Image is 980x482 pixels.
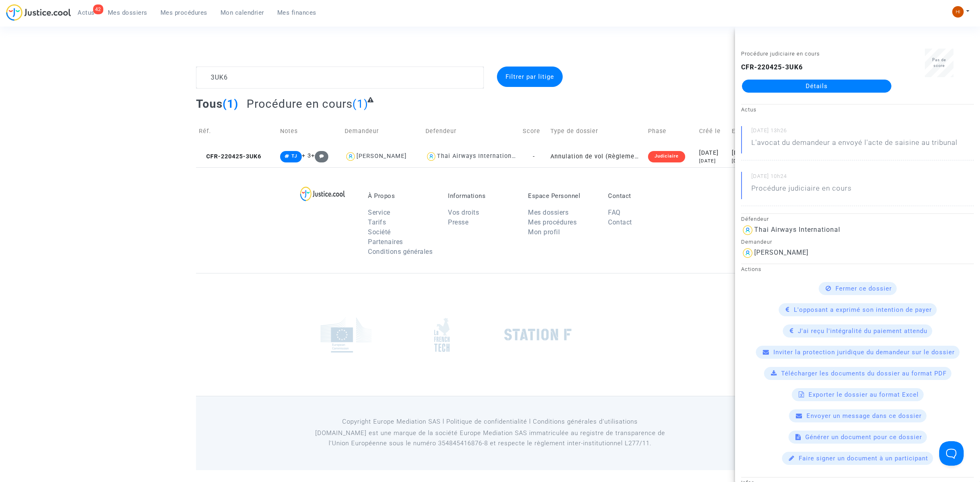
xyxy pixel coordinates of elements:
[781,370,947,377] span: Télécharger les documents du dossier au format PDF
[608,192,676,200] p: Contact
[732,158,764,164] div: [DATE]
[548,146,645,167] td: Annulation de vol (Règlement CE n°261/2004)
[773,349,955,356] span: Inviter la protection juridique du demandeur sur le dossier
[368,228,391,236] a: Société
[729,117,767,146] td: Expire le
[321,317,372,353] img: europe_commision.png
[699,149,726,158] div: [DATE]
[754,226,840,233] div: Thai Airways International
[292,153,297,159] span: TJ
[304,417,676,427] p: Copyright Europe Mediation SAS l Politique de confidentialité l Conditions générales d’utilisa...
[368,238,403,246] a: Partenaires
[528,218,577,226] a: Mes procédures
[356,153,407,160] div: [PERSON_NAME]
[808,391,919,398] span: Exporter le dossier au format Excel
[741,247,754,260] img: icon-user.svg
[6,4,71,21] img: jc-logo.svg
[732,149,764,158] div: [DATE]
[423,117,520,146] td: Defendeur
[741,63,803,71] b: CFR-220425-3UK6
[199,153,261,160] span: CFR-220425-3UK6
[754,249,808,256] div: [PERSON_NAME]
[806,412,922,420] span: Envoyer un message dans ce dossier
[352,97,368,111] span: (1)
[196,97,223,111] span: Tous
[271,7,323,19] a: Mes finances
[798,327,927,335] span: J'ai reçu l'intégralité du paiement attendu
[196,117,277,146] td: Réf.
[108,9,147,16] span: Mes dossiers
[528,228,560,236] a: Mon profil
[300,187,345,201] img: logo-lg.svg
[71,7,101,19] a: 42Actus
[696,117,729,146] td: Créé le
[506,73,554,80] span: Filtrer par litige
[741,51,820,57] small: Procédure judiciaire en cours
[699,158,726,164] div: [DATE]
[448,192,516,200] p: Informations
[78,9,95,16] span: Actus
[160,9,207,16] span: Mes procédures
[448,218,468,226] a: Presse
[311,152,329,159] span: +
[154,7,214,19] a: Mes procédures
[223,97,238,111] span: (1)
[751,127,974,138] small: [DATE] 13h26
[939,441,964,466] iframe: Help Scout Beacon - Open
[277,9,316,16] span: Mes finances
[304,428,676,449] p: [DOMAIN_NAME] est une marque de la société Europe Mediation SAS immatriculée au registre de tr...
[504,329,572,341] img: stationf.png
[794,306,932,313] span: L'opposant a exprimé son intention de payer
[528,192,596,200] p: Espace Personnel
[302,152,311,159] span: + 3
[648,151,685,162] div: Judiciaire
[434,318,450,352] img: french_tech.png
[368,248,432,255] a: Conditions générales
[220,9,264,16] span: Mon calendrier
[368,192,436,200] p: À Propos
[751,183,852,198] p: Procédure judiciaire en cours
[448,209,479,216] a: Vos droits
[805,433,922,441] span: Générer un document pour ce dossier
[425,151,437,162] img: icon-user.svg
[214,7,271,19] a: Mon calendrier
[368,209,390,216] a: Service
[741,239,772,245] small: Demandeur
[345,151,356,162] img: icon-user.svg
[608,209,621,216] a: FAQ
[835,285,892,292] span: Fermer ce dossier
[528,209,568,216] a: Mes dossiers
[277,117,342,146] td: Notes
[751,173,974,183] small: [DATE] 10h24
[742,80,891,93] a: Détails
[751,138,958,152] p: L'avocat du demandeur a envoyé l'acte de saisine au tribunal
[645,117,697,146] td: Phase
[548,117,645,146] td: Type de dossier
[741,224,754,237] img: icon-user.svg
[932,58,946,68] span: Pas de score
[101,7,154,19] a: Mes dossiers
[799,455,928,462] span: Faire signer un document à un participant
[741,266,762,272] small: Actions
[608,218,632,226] a: Contact
[520,117,548,146] td: Score
[342,117,423,146] td: Demandeur
[533,153,535,160] span: -
[368,218,386,226] a: Tarifs
[247,97,352,111] span: Procédure en cours
[93,4,103,14] div: 42
[741,107,757,113] small: Actus
[952,6,964,18] img: fc99b196863ffcca57bb8fe2645aafd9
[741,216,769,222] small: Défendeur
[437,153,517,160] div: Thai Airways International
